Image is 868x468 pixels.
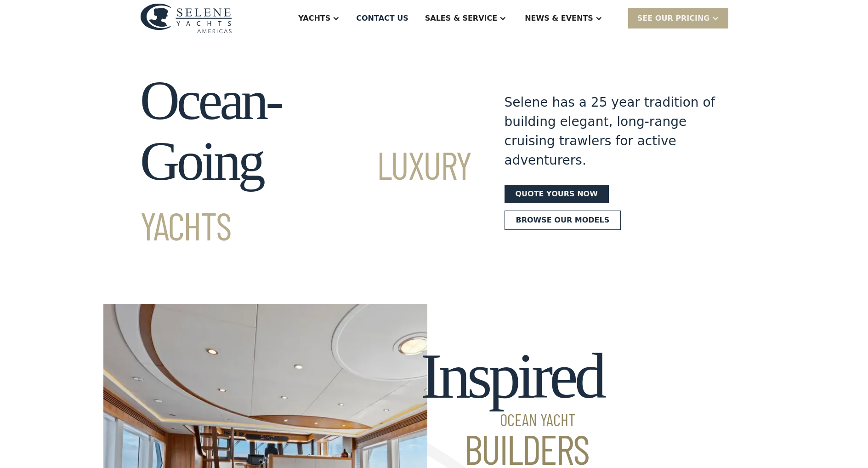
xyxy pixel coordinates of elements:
[140,3,232,33] img: logo
[425,13,497,24] div: Sales & Service
[298,13,330,24] div: Yachts
[140,70,471,252] h1: Ocean-Going
[140,141,471,248] span: Luxury Yachts
[637,13,710,24] div: SEE Our Pricing
[420,411,603,428] span: Ocean Yacht
[356,13,408,24] div: Contact US
[505,211,621,230] a: Browse our models
[505,93,716,170] div: Selene has a 25 year tradition of building elegant, long-range cruising trawlers for active adven...
[525,13,593,24] div: News & EVENTS
[505,185,609,203] a: Quote yours now
[628,8,728,28] div: SEE Our Pricing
